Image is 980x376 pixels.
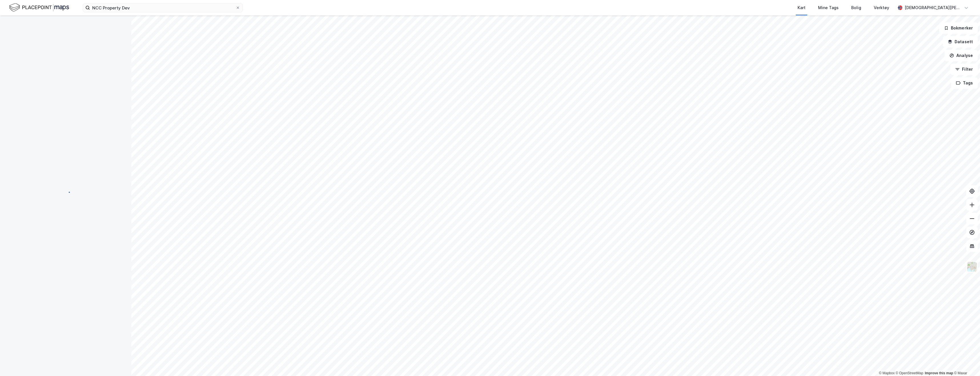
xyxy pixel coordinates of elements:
[879,371,895,375] a: Mapbox
[967,261,977,272] img: Z
[945,50,978,61] button: Analyse
[9,3,69,13] img: logo.f888ab2527a4732fd821a326f86c7f29.svg
[798,4,806,11] div: Kart
[896,371,923,375] a: OpenStreetMap
[90,3,236,12] input: Søk på adresse, matrikkel, gårdeiere, leietakere eller personer
[925,371,953,375] a: Improve this map
[939,22,978,34] button: Bokmerker
[61,188,70,197] img: spinner.a6d8c91a73a9ac5275cf975e30b51cfb.svg
[905,4,962,11] div: [DEMOGRAPHIC_DATA][PERSON_NAME]
[951,349,980,376] div: Kontrollprogram for chat
[951,349,980,376] iframe: Chat Widget
[943,36,978,48] button: Datasett
[874,4,889,11] div: Verktøy
[851,4,861,11] div: Bolig
[950,64,978,75] button: Filter
[818,4,839,11] div: Mine Tags
[951,77,978,89] button: Tags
